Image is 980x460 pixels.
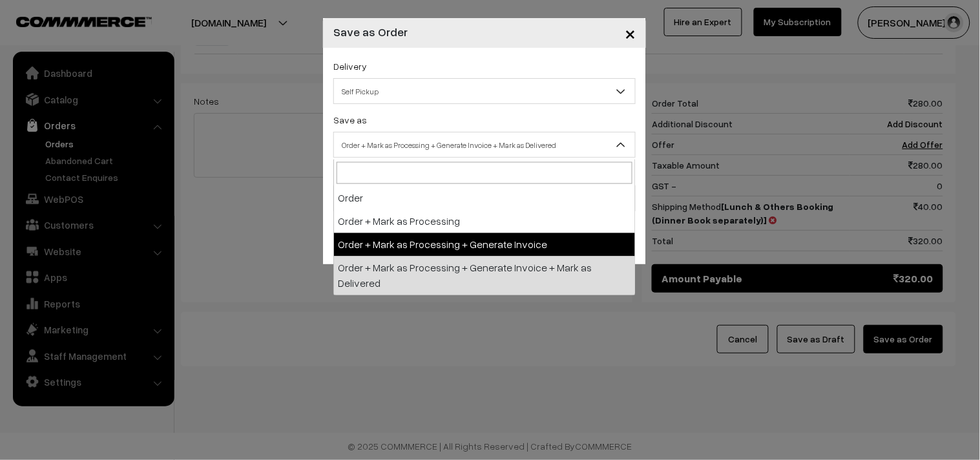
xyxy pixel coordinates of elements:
li: Order + Mark as Processing [334,210,635,233]
li: Order + Mark as Processing + Generate Invoice + Mark as Delivered [334,256,635,295]
span: × [625,21,636,45]
span: Self Pickup [334,80,635,103]
button: Close [614,13,646,53]
span: Self Pickup [333,78,636,104]
label: Save as [333,113,367,127]
li: Order [334,187,635,210]
span: Order + Mark as Processing + Generate Invoice + Mark as Delivered [334,134,635,156]
label: Delivery [333,59,367,73]
span: Order + Mark as Processing + Generate Invoice + Mark as Delivered [333,132,636,158]
h4: Save as Order [333,23,408,41]
li: Order + Mark as Processing + Generate Invoice [334,233,635,256]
